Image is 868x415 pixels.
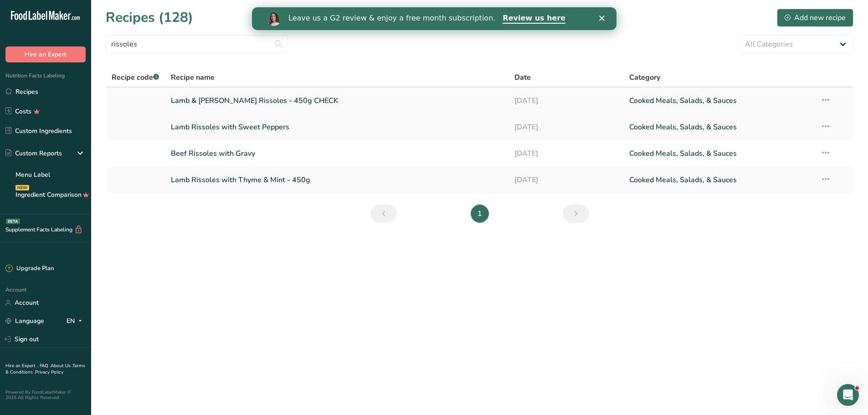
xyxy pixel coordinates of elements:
[171,118,504,137] a: Lamb Rissoles with Sweet Peppers
[106,7,193,28] h1: Recipes (128)
[514,170,618,190] a: [DATE]
[563,205,589,223] a: Next page
[5,363,85,375] a: Terms & Conditions .
[514,118,618,137] a: [DATE]
[5,363,38,369] a: Hire an Expert .
[171,144,504,163] a: Beef Rissoles with Gravy
[5,149,62,158] div: Custom Reports
[67,316,86,327] div: EN
[171,72,215,83] span: Recipe name
[15,185,29,190] div: NEW
[629,72,660,83] span: Category
[785,12,846,23] div: Add new recipe
[777,9,853,27] button: Add new recipe
[514,72,531,83] span: Date
[5,46,86,62] button: Hire an Expert
[347,8,356,14] div: Close
[370,205,397,223] a: Previous page
[106,35,288,53] input: Search for recipe
[112,72,159,82] span: Recipe code
[514,144,618,163] a: [DATE]
[5,313,44,329] a: Language
[51,363,72,369] a: About Us .
[5,264,54,273] div: Upgrade Plan
[5,389,86,400] div: Powered By FoodLabelMaker © 2025 All Rights Reserved
[837,384,859,406] iframe: Intercom live chat
[6,219,20,224] div: BETA
[35,369,63,375] a: Privacy Policy
[252,7,616,30] iframe: Intercom live chat banner
[629,144,809,163] a: Cooked Meals, Salads, & Sauces
[171,91,504,110] a: Lamb & [PERSON_NAME] Rissoles - 450g CHECK
[629,91,809,110] a: Cooked Meals, Salads, & Sauces
[629,118,809,137] a: Cooked Meals, Salads, & Sauces
[171,170,504,190] a: Lamb Rissoles with Thyme & Mint - 450g
[40,363,51,369] a: FAQ .
[629,170,809,190] a: Cooked Meals, Salads, & Sauces
[514,91,618,110] a: [DATE]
